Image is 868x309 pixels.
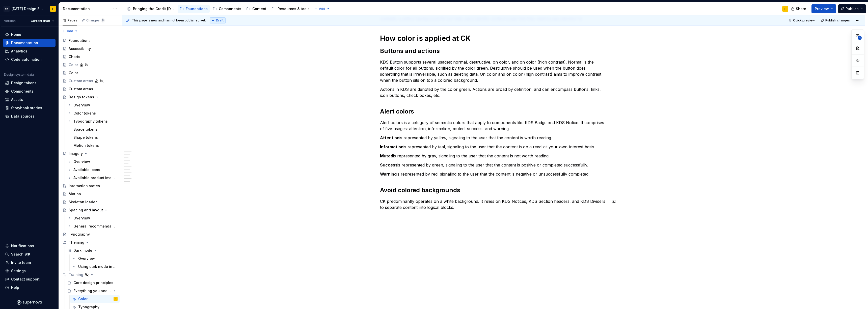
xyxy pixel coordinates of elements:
[178,5,210,13] a: Foundations
[11,49,27,54] div: Analytics
[3,284,56,292] button: Help
[811,4,836,13] button: Preview
[380,172,397,177] strong: Warning
[69,62,78,67] div: Color
[11,285,19,290] div: Help
[69,46,91,51] div: Accessibility
[73,288,112,293] div: Everything you need to know
[380,162,397,167] strong: Success
[17,300,42,305] a: Supernova Logo
[61,198,120,206] a: Skeleton loader
[70,255,120,263] a: Overview
[380,171,607,177] p: is represented by red, signaling to the user that the content is negative or unsuccessfully compl...
[61,45,120,53] a: Accessibility
[11,105,42,110] div: Storybook stories
[78,296,88,301] div: Color
[380,34,607,43] h1: How color is applied at CK
[29,17,57,24] button: Current draft
[65,125,120,133] a: Space tokens
[63,6,111,11] div: Documentation
[3,104,56,112] a: Storybook stories
[11,277,40,282] div: Contact support
[73,224,115,229] div: General recommendations
[65,279,120,287] a: Core design principles
[69,208,103,213] div: Spacing and layout
[61,61,120,69] a: Color
[380,59,607,83] p: KDS Button supports several usages: normal, destructive, on color, and on color (high contrast). ...
[69,54,80,59] div: Charts
[52,7,54,11] div: F
[380,198,607,210] p: CK predominantly operates on a white background. It relies on KDS Notices, KDS Section headers, a...
[69,183,100,188] div: Interaction states
[61,182,120,190] a: Interaction states
[796,6,806,11] span: Share
[73,280,113,285] div: Core design principles
[69,95,94,100] div: Design tokens
[11,89,34,94] div: Components
[3,47,56,55] a: Analytics
[69,87,93,92] div: Custom areas
[65,246,120,255] a: Dark mode
[3,112,56,120] a: Data sources
[86,18,105,22] div: Changes
[3,55,56,64] a: Code automation
[65,158,120,166] a: Overview
[73,127,98,132] div: Space tokens
[69,232,90,237] div: Typography
[3,79,56,87] a: Design tokens
[61,206,120,214] a: Spacing and layout
[73,175,115,180] div: Available product imagery
[380,86,607,98] p: Actions in KDS are denoted by the color green. Actions are broad by definition, and can encompass...
[63,18,77,22] div: Pages
[11,32,21,37] div: Home
[11,114,35,119] div: Data sources
[65,222,120,230] a: General recommendations
[4,6,10,12] div: CK
[61,93,120,101] a: Design tokens
[61,69,120,77] a: Color
[815,6,829,11] span: Preview
[319,7,325,11] span: Add
[11,252,30,257] div: Search ⌘K
[70,295,120,303] a: ColorF
[380,153,607,159] p: is represented by gray, signaling to the user that the content is not worth reading.
[784,7,786,11] div: F
[133,6,175,11] div: Bringing the Credit [DATE] brand to life across products
[846,6,859,11] span: Publish
[3,267,56,275] a: Settings
[216,18,224,22] span: Draft
[73,103,90,108] div: Overview
[11,260,31,265] div: Invite team
[65,287,120,295] a: Everything you need to know
[3,275,56,283] button: Contact support
[838,4,866,13] button: Publish
[269,5,312,13] a: Resources & tools
[65,101,120,109] a: Overview
[65,166,120,174] a: Available icons
[69,70,78,75] div: Color
[61,53,120,61] a: Charts
[380,135,607,141] p: is represented by yellow, signaling to the user that the content is worth reading.
[825,18,850,22] span: Publish changes
[61,37,120,45] a: Foundations
[380,144,403,149] strong: Information
[69,272,83,277] div: Training
[4,73,34,77] div: Design system data
[3,259,56,267] a: Invite team
[73,248,92,253] div: Dark mode
[78,256,95,261] div: Overview
[31,19,50,23] span: Current draft
[789,4,809,13] button: Share
[380,144,607,150] p: is represented by teal, signaling to the user that the content is on a read-at-your-own-interest ...
[65,142,120,150] a: Motion tokens
[67,29,73,33] span: Add
[11,243,34,248] div: Notifications
[61,150,120,158] a: Imagery
[61,271,120,279] div: Training
[380,47,607,55] h2: Buttons and actions
[61,85,120,93] a: Custom areas
[211,5,243,13] a: Components
[61,27,79,35] button: Add
[78,264,117,269] div: Using dark mode in Figma
[65,174,120,182] a: Available product imagery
